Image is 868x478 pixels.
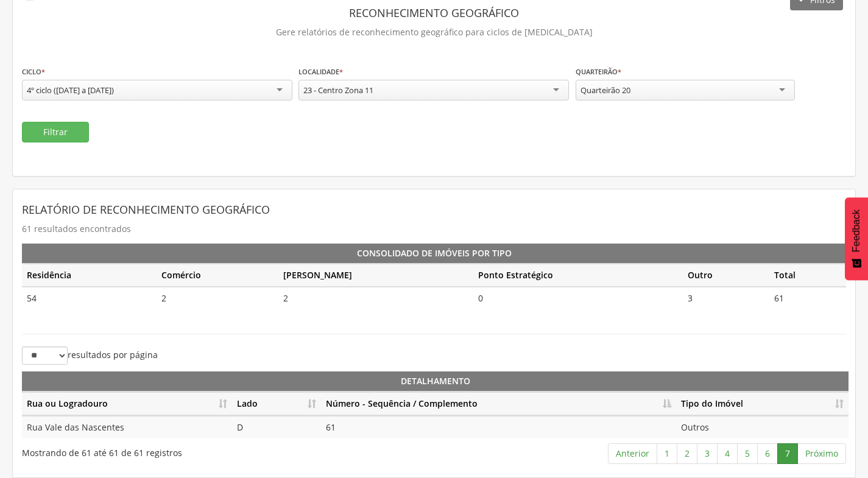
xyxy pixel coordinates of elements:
td: 61 [321,416,676,438]
a: 1 [657,443,677,464]
button: Filtrar [22,122,89,142]
th: Ponto Estratégico [473,264,683,287]
div: 4º ciclo ([DATE] a [DATE]) [27,85,114,96]
th: Tipo do Imóvel: Ordenar colunas de forma ascendente [676,392,849,416]
div: Mostrando de 61 até 61 de 61 registros [22,442,355,459]
p: Gere relatórios de reconhecimento geográfico para ciclos de [MEDICAL_DATA] [22,24,846,41]
td: D [232,416,321,438]
th: Número - Sequência / Complemento: Ordenar colunas de forma descendente [321,392,676,416]
td: Outros [676,416,849,438]
header: Relatório de Reconhecimento Geográfico [22,199,846,220]
th: Rua ou Logradouro: Ordenar colunas de forma ascendente [22,392,232,416]
a: 6 [757,443,778,464]
td: 0 [473,287,683,309]
a: Próximo [797,443,846,464]
a: 3 [697,443,718,464]
a: 5 [737,443,758,464]
th: Outro [683,264,769,287]
td: 2 [157,287,279,309]
button: Feedback - Mostrar pesquisa [845,197,868,280]
a: Anterior [608,443,657,464]
th: Detalhamento [22,371,849,392]
label: Quarteirão [576,67,621,77]
th: Total [769,264,846,287]
td: 2 [278,287,473,309]
span: Feedback [851,209,862,252]
header: Reconhecimento Geográfico [22,2,846,24]
label: Localidade [298,67,343,77]
div: 23 - Centro Zona 11 [303,85,373,96]
td: 61 [769,287,846,309]
th: Comércio [157,264,279,287]
div: Quarteirão 20 [580,85,630,96]
a: 2 [677,443,697,464]
a: 4 [717,443,738,464]
th: [PERSON_NAME] [278,264,473,287]
p: 61 resultados encontrados [22,220,846,237]
label: resultados por página [22,346,158,365]
td: Rua Vale das Nascentes [22,416,232,438]
th: Lado: Ordenar colunas de forma ascendente [232,392,321,416]
label: Ciclo [22,67,45,77]
td: 54 [22,287,157,309]
td: 3 [683,287,769,309]
th: Residência [22,264,157,287]
th: Consolidado de Imóveis por Tipo [22,244,846,264]
select: resultados por página [22,346,68,365]
a: 7 [777,443,798,464]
